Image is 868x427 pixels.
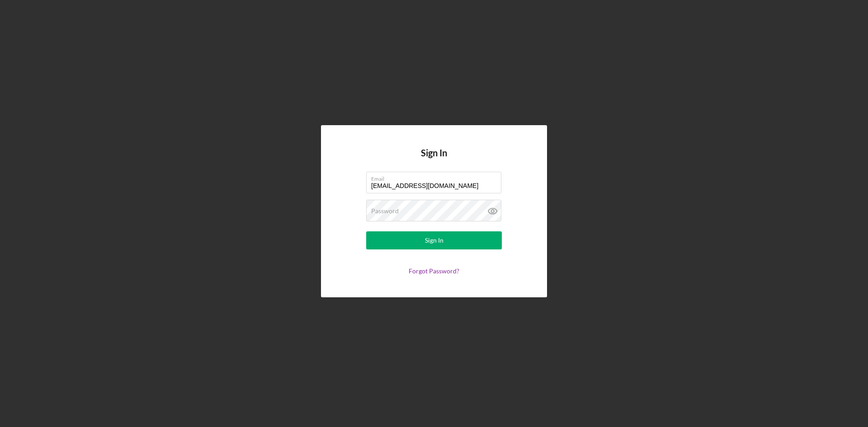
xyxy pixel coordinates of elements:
[425,231,443,249] div: Sign In
[366,231,502,249] button: Sign In
[371,207,399,215] label: Password
[421,148,447,172] h4: Sign In
[371,172,501,182] label: Email
[409,267,459,275] a: Forgot Password?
